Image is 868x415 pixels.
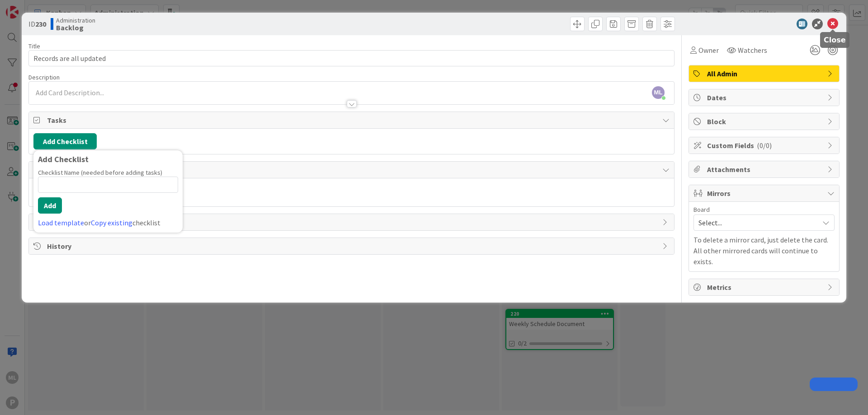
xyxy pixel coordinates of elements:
input: type card name here... [28,50,675,66]
span: Administration [56,17,95,24]
span: Custom Fields [707,140,823,151]
button: Add Checklist [33,133,97,149]
span: Tasks [47,115,658,126]
span: Watchers [738,45,767,56]
span: Links [47,164,658,175]
span: Block [707,116,823,127]
span: Dates [707,92,823,103]
label: Checklist Name (needed before adding tasks) [38,168,162,177]
span: ( 0/0 ) [757,141,772,150]
span: Description [28,73,60,81]
span: Owner [698,45,719,56]
span: Attachments [707,164,823,175]
a: Copy existing [91,218,132,227]
p: To delete a mirror card, just delete the card. All other mirrored cards will continue to exists. [693,234,835,267]
span: Metrics [707,282,823,293]
b: Backlog [56,24,95,31]
h5: Close [824,36,846,44]
div: Add Checklist [38,155,178,164]
label: Title [28,42,40,50]
span: ID [28,19,46,29]
span: ML [652,86,665,99]
span: History [47,241,658,252]
span: Mirrors [707,188,823,199]
span: All Admin [707,68,823,79]
button: Add [38,197,62,214]
a: Load template [38,218,84,227]
span: Board [693,206,710,213]
div: or checklist [38,217,178,228]
span: Comments [47,217,658,228]
b: 230 [35,19,46,28]
span: Select... [698,216,814,229]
